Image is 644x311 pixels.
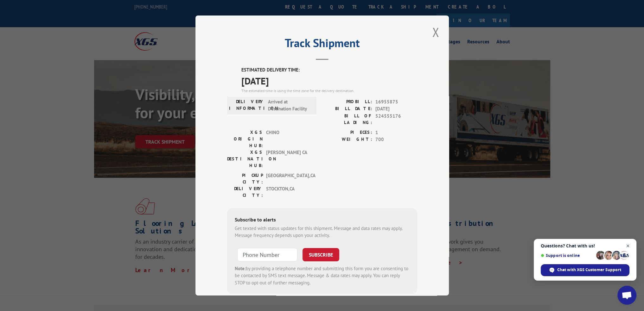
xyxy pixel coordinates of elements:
[227,172,263,185] label: PICKUP CITY:
[322,105,372,113] label: BILL DATE:
[541,243,629,248] span: Questions? Chat with us!
[375,105,417,113] span: [DATE]
[266,185,309,199] span: STOCKTON , CA
[241,74,417,88] span: [DATE]
[235,265,410,287] div: by providing a telephone number and submitting this form you are consenting to be contacted by SM...
[322,98,372,106] label: PROBILL:
[237,248,297,261] input: Phone Number
[268,98,311,113] span: Arrived at Destination Facility
[375,113,417,126] span: 524555176
[266,149,309,169] span: [PERSON_NAME] CA
[617,286,636,305] a: Open chat
[241,66,417,74] label: ESTIMATED DELIVERY TIME:
[266,129,309,149] span: CHINO
[227,149,263,169] label: XGS DESTINATION HUB:
[541,253,594,258] span: Support is online
[229,98,265,113] label: DELIVERY INFORMATION:
[235,225,410,239] div: Get texted with status updates for this shipment. Message and data rates may apply. Message frequ...
[322,136,372,143] label: WEIGHT:
[322,113,372,126] label: BILL OF LADING:
[322,129,372,136] label: PIECES:
[375,98,417,106] span: 16955875
[375,129,417,136] span: 1
[375,136,417,143] span: 700
[235,216,410,225] div: Subscribe to alerts
[235,265,246,271] strong: Note:
[541,264,629,276] span: Chat with XGS Customer Support
[303,248,339,261] button: SUBSCRIBE
[227,39,417,51] h2: Track Shipment
[227,129,263,149] label: XGS ORIGIN HUB:
[266,172,309,185] span: [GEOGRAPHIC_DATA] , CA
[430,23,441,41] button: Close modal
[557,267,621,273] span: Chat with XGS Customer Support
[241,88,417,94] div: The estimated time is using the time zone for the delivery destination.
[227,185,263,199] label: DELIVERY CITY:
